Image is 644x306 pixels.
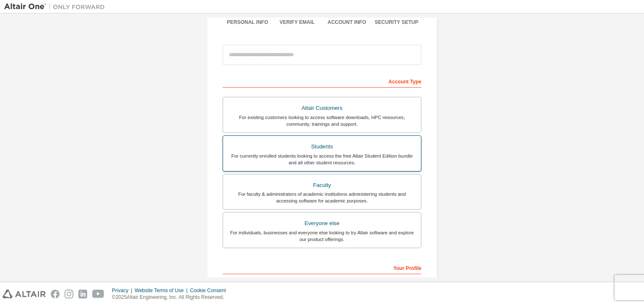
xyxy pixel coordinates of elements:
div: For individuals, businesses and everyone else looking to try Altair software and explore our prod... [228,229,416,243]
img: facebook.svg [51,290,60,298]
div: For existing customers looking to access software downloads, HPC resources, community, trainings ... [228,114,416,127]
div: Students [228,141,416,153]
div: Faculty [228,179,416,191]
div: For faculty & administrators of academic institutions administering students and accessing softwa... [228,191,416,204]
div: Your Profile [223,261,421,274]
div: Account Type [223,74,421,88]
img: Altair One [4,3,109,11]
div: Privacy [112,287,135,294]
div: Everyone else [228,218,416,229]
div: Cookie Consent [190,287,231,294]
img: linkedin.svg [78,290,87,298]
p: © 2025 Altair Engineering, Inc. All Rights Reserved. [112,294,231,301]
div: Verify Email [273,19,322,26]
div: Security Setup [372,19,422,26]
img: altair_logo.svg [3,290,46,298]
div: Personal Info [223,19,273,26]
div: Altair Customers [228,102,416,114]
div: For currently enrolled students looking to access the free Altair Student Edition bundle and all ... [228,153,416,166]
img: instagram.svg [65,290,73,298]
img: youtube.svg [92,290,104,298]
div: Website Terms of Use [135,287,190,294]
div: Account Info [322,19,372,26]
